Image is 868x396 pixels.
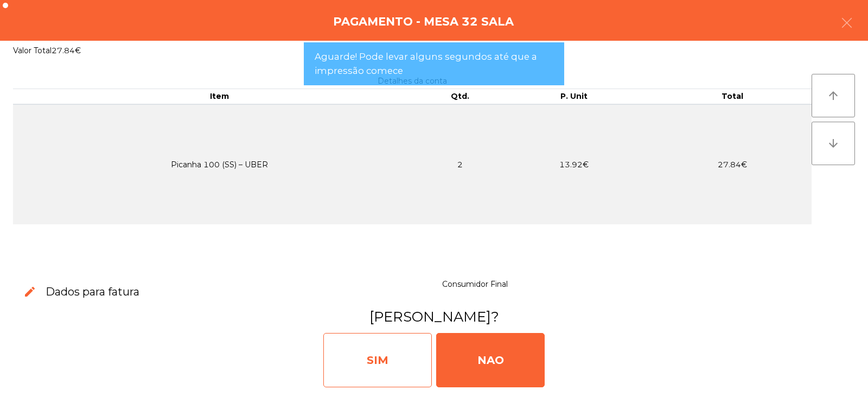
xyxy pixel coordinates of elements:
[46,284,139,299] h3: Dados para fatura
[495,104,653,224] td: 13.92€
[13,46,52,55] span: Valor Total
[425,104,494,224] td: 2
[442,279,508,289] span: Consumidor Final
[827,137,840,150] i: arrow_downward
[495,89,653,104] th: P. Unit
[315,50,553,77] span: Aguarde! Pode levar alguns segundos até que a impressão comece
[436,333,545,387] div: NAO
[12,307,856,326] h3: [PERSON_NAME]?
[653,104,812,224] td: 27.84€
[812,122,855,165] button: arrow_downward
[827,89,840,102] i: arrow_upward
[23,285,36,298] span: edit
[425,89,494,104] th: Qtd.
[653,89,812,104] th: Total
[52,46,81,55] span: 27.84€
[13,89,425,104] th: Item
[13,104,425,224] td: Picanha 100 (SS) – UBER
[15,276,46,307] button: edit
[323,333,432,387] div: SIM
[812,74,855,117] button: arrow_upward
